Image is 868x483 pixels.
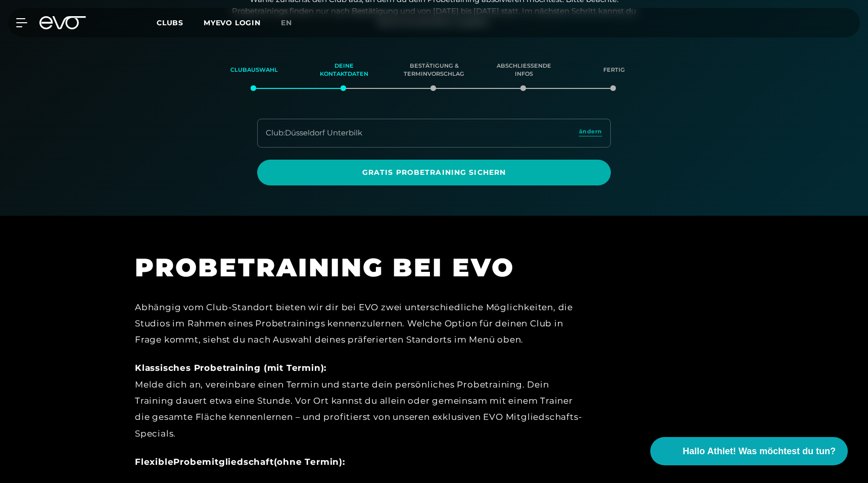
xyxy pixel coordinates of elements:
a: en [281,17,304,29]
span: Hallo Athlet! Was möchtest du tun? [683,445,836,458]
a: ändern [579,127,602,139]
a: Clubs [157,18,204,27]
div: Clubauswahl [222,57,286,84]
strong: (ohne Termin): [274,457,345,467]
span: Gratis Probetraining sichern [281,167,587,178]
div: Deine Kontaktdaten [312,57,376,84]
strong: Probemitgliedschaft [173,457,273,467]
div: Club : Düsseldorf Unterbilk [266,127,362,139]
span: ändern [579,127,602,136]
span: Clubs [157,18,183,27]
a: Gratis Probetraining sichern [257,160,611,185]
button: Hallo Athlet! Was möchtest du tun? [650,437,848,465]
h1: PROBETRAINING BEI EVO [135,251,590,284]
strong: Klassisches Probetraining (mit Termin): [135,363,326,373]
a: MYEVO LOGIN [204,18,261,27]
strong: Flexible [135,457,173,467]
div: Bestätigung & Terminvorschlag [402,57,466,84]
div: Abschließende Infos [492,57,556,84]
div: Abhängig vom Club-Standort bieten wir dir bei EVO zwei unterschiedliche Möglichkeiten, die Studio... [135,299,590,348]
div: Melde dich an, vereinbare einen Termin und starte dein persönliches Probetraining. Dein Training ... [135,360,590,441]
span: en [281,18,292,27]
div: Fertig [582,57,646,84]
